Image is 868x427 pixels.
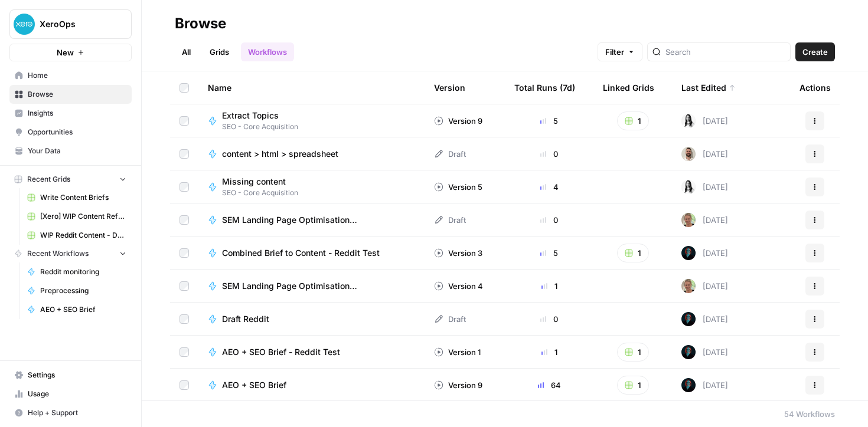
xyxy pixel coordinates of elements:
div: Version 4 [434,280,483,292]
button: Recent Grids [9,170,132,188]
span: AEO + SEO Brief [40,304,126,315]
div: Actions [800,71,831,104]
button: New [9,44,132,61]
a: Extract TopicsSEO - Core Acquisition [208,110,415,132]
a: AEO + SEO Brief - Reddit Test [208,346,415,358]
div: 4 [514,181,584,193]
button: Filter [598,42,642,61]
div: 5 [514,115,584,127]
div: 0 [514,148,584,160]
span: AEO + SEO Brief - Reddit Test [222,346,340,358]
div: Draft [434,214,466,226]
div: Version 1 [434,346,481,358]
input: Search [665,46,785,58]
img: XeroOps Logo [14,14,35,35]
img: lmunieaapx9c9tryyoi7fiszj507 [681,279,696,293]
div: Version 9 [434,379,482,391]
div: [DATE] [681,213,728,227]
a: Insights [9,104,132,123]
a: Grids [203,42,236,61]
a: Home [9,66,132,85]
button: Workspace: XeroOps [9,9,132,39]
div: [DATE] [681,279,728,293]
div: Total Runs (7d) [514,71,575,104]
span: Filter [605,46,624,58]
span: Recent Grids [27,174,70,185]
span: XeroOps [40,18,111,30]
div: [DATE] [681,378,728,392]
a: Reddit monitoring [22,262,132,281]
span: Help + Support [28,408,126,418]
span: Reddit monitoring [40,267,126,277]
span: Opportunities [28,127,126,137]
img: lmunieaapx9c9tryyoi7fiszj507 [681,213,696,227]
div: Linked Grids [603,71,654,104]
a: Browse [9,85,132,104]
div: Version 9 [434,115,482,127]
span: content > html > spreadsheet [222,148,338,160]
div: Version [434,71,465,104]
span: Settings [28,370,126,380]
span: SEO - Core Acquisition [222,121,298,132]
img: ilf5qirlu51qf7ak37srxb41cqxu [681,312,696,326]
button: 1 [617,111,649,130]
a: Missing contentSEO - Core Acquisition [208,176,415,198]
div: 64 [514,379,584,391]
div: [DATE] [681,114,728,128]
a: All [175,42,198,61]
a: SEM Landing Page Optimisation Recommendations (v2) [208,214,415,226]
div: 1 [514,280,584,292]
span: AEO + SEO Brief [222,379,286,391]
img: ilf5qirlu51qf7ak37srxb41cqxu [681,345,696,359]
a: SEM Landing Page Optimisation Recommendations [208,280,415,292]
div: Draft [434,313,466,325]
div: Draft [434,148,466,160]
span: Recent Workflows [27,248,89,259]
div: 0 [514,214,584,226]
div: 5 [514,247,584,259]
div: Name [208,71,415,104]
div: [DATE] [681,345,728,359]
button: 1 [617,343,649,362]
div: Version 3 [434,247,482,259]
a: Your Data [9,142,132,160]
div: [DATE] [681,246,728,260]
span: SEM Landing Page Optimisation Recommendations [222,280,406,292]
span: Preprocessing [40,285,126,296]
button: Recent Workflows [9,245,132,262]
span: SEO - Core Acquisition [222,188,298,198]
span: Combined Brief to Content - Reddit Test [222,247,380,259]
span: WIP Reddit Content - DRAFT [40,230,126,241]
img: zka6akx770trzh69562he2ydpv4t [681,180,696,194]
button: Create [795,42,835,61]
span: Draft Reddit [222,313,269,325]
a: Settings [9,366,132,385]
button: Help + Support [9,403,132,422]
span: Missing content [222,176,289,188]
a: Usage [9,385,132,403]
span: SEM Landing Page Optimisation Recommendations (v2) [222,214,406,226]
div: 1 [514,346,584,358]
span: Write Content Briefs [40,192,126,203]
span: New [57,47,74,58]
span: Your Data [28,146,126,156]
a: Opportunities [9,123,132,142]
div: Last Edited [681,71,736,104]
span: Extract Topics [222,110,289,121]
span: Insights [28,108,126,119]
a: content > html > spreadsheet [208,148,415,160]
button: 1 [617,244,649,262]
a: Workflows [241,42,294,61]
div: [DATE] [681,312,728,326]
div: [DATE] [681,147,728,161]
span: Home [28,70,126,81]
a: Combined Brief to Content - Reddit Test [208,247,415,259]
a: AEO + SEO Brief [22,300,132,319]
img: ilf5qirlu51qf7ak37srxb41cqxu [681,378,696,392]
div: Browse [175,14,226,33]
div: 0 [514,313,584,325]
span: Usage [28,389,126,399]
a: [Xero] WIP Content Refresh [22,207,132,226]
span: Create [802,46,828,58]
a: Preprocessing [22,281,132,300]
